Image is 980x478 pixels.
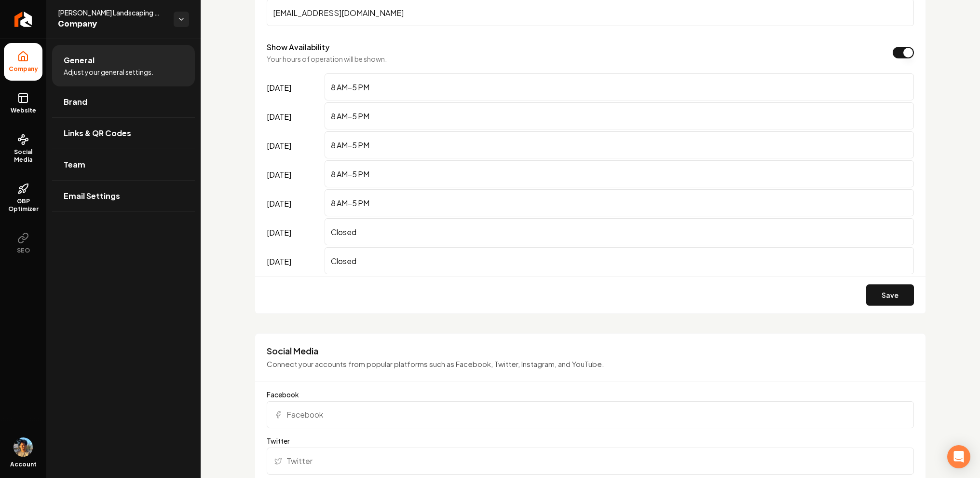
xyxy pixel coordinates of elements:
button: Save [866,284,914,306]
span: Adjust your general settings. [64,67,153,77]
span: GBP Optimizer [4,197,42,213]
label: [DATE] [267,73,321,102]
label: [DATE] [267,131,321,160]
span: Links & QR Codes [64,127,131,139]
input: Enter hours [325,102,914,129]
button: Open user button [14,437,33,457]
p: Connect your accounts from popular platforms such as Facebook, Twitter, Instagram, and YouTube. [267,359,914,370]
label: Facebook [267,390,914,399]
a: Social Media [4,126,42,171]
input: Twitter [267,448,914,475]
input: Enter hours [325,73,914,100]
label: [DATE] [267,189,321,218]
span: General [64,55,95,66]
a: Links & QR Codes [52,118,195,149]
input: Enter hours [325,218,914,245]
span: Company [58,17,166,31]
img: Rebolt Logo [14,12,32,27]
span: Account [10,461,37,468]
label: Show Availability [267,42,329,52]
input: Enter hours [325,247,914,274]
label: Twitter [267,436,914,446]
a: Email Settings [52,181,195,211]
input: Facebook [267,401,914,428]
div: Open Intercom Messenger [947,445,970,468]
label: [DATE] [267,218,321,247]
h3: Social Media [267,345,914,357]
label: [DATE] [267,247,321,276]
input: Enter hours [325,160,914,187]
p: Your hours of operation will be shown. [267,54,387,64]
span: [PERSON_NAME] Landscaping and Design [58,8,166,17]
span: Social Media [4,148,42,164]
label: [DATE] [267,160,321,189]
span: Email Settings [64,190,120,202]
input: Enter hours [325,189,914,216]
button: SEO [4,225,42,262]
img: Aditya Nair [14,437,33,457]
label: [DATE] [267,102,321,131]
span: Brand [64,96,87,108]
a: Brand [52,86,195,117]
span: Team [64,159,85,170]
span: SEO [13,247,34,254]
a: Team [52,149,195,180]
input: Enter hours [325,131,914,158]
a: GBP Optimizer [4,175,42,221]
span: Website [7,107,40,114]
a: Website [4,84,42,122]
span: Company [5,65,42,73]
